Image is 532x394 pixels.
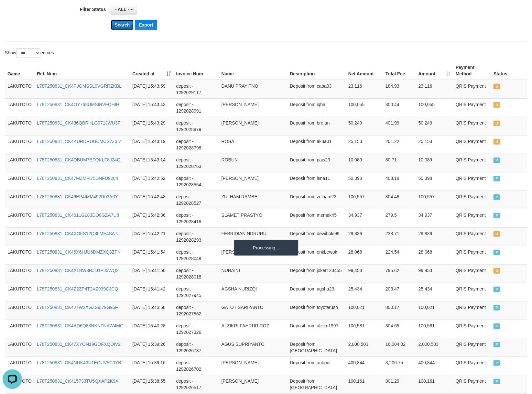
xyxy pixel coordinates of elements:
td: Deposit from zulham23 [287,191,345,209]
td: QRIS Payment [453,320,491,338]
td: [DATE] 15:39:16 [130,356,173,375]
a: L78T250831_CK4OY768UMSIRVFQHIH [37,102,119,107]
td: 100,161 [416,375,453,393]
td: [DATE] 15:42:36 [130,209,173,227]
td: 401.99 [383,117,416,135]
td: QRIS Payment [453,209,491,227]
td: ZULHAM RAMBE [219,191,288,209]
a: L78T250831_CK4DBUM7EFQKLF8J24Q [37,157,120,162]
a: L78T250831_CK415733TU5QXAP2K9X [37,378,118,384]
td: QRIS Payment [453,117,491,135]
td: AGSHA NURIZQI [219,283,288,301]
a: L78T250831_CK4PJOMSSL0VGRRZKBL [37,83,122,89]
td: DANU PRAYITNO [219,80,288,99]
td: LAKUTOTO [5,191,34,209]
td: 50,249 [416,117,453,135]
td: QRIS Payment [453,356,491,375]
td: QRIS Payment [453,191,491,209]
td: deposit - 1292029117 [174,80,219,99]
span: UNPAID [494,84,500,89]
td: 50,398 [346,172,383,191]
a: L78T250831_CK4AD6Q88NKNTNAW4MG [37,323,124,328]
td: LAKUTOTO [5,98,34,117]
td: Deposit from isna11 [287,172,345,191]
td: 100,581 [346,320,383,338]
td: FEBRIDIAN NDRURU [219,227,288,246]
td: 403.18 [383,172,416,191]
td: [DATE] 15:42:21 [130,227,173,246]
td: ROSA [219,135,288,154]
span: PAID [494,213,500,218]
td: deposit - 1292028879 [174,117,219,135]
td: [DATE] 15:40:58 [130,301,173,320]
span: PAID [494,323,500,329]
td: 29,839 [346,227,383,246]
td: 100,055 [416,98,453,117]
td: [DATE] 15:43:59 [130,80,173,99]
td: 25,434 [346,283,383,301]
td: deposit - 1292026702 [174,356,219,375]
span: PAID [494,360,500,366]
td: 203.47 [383,283,416,301]
td: 795.62 [383,264,416,283]
td: LAKUTOTO [5,227,34,246]
button: Open LiveChat chat widget [3,3,22,22]
td: 400,844 [416,356,453,375]
td: 100,021 [346,301,383,320]
td: [DATE] 15:43:14 [130,154,173,172]
td: QRIS Payment [453,338,491,356]
td: LAKUTOTO [5,283,34,301]
td: 100,021 [416,301,453,320]
td: 25,153 [346,135,383,154]
td: [PERSON_NAME] [219,356,288,375]
td: LAKUTOTO [5,117,34,135]
td: LAKUTOTO [5,80,34,99]
td: 801.29 [383,375,416,393]
td: 50,398 [416,172,453,191]
td: Deposit from pais23 [287,154,345,172]
a: L78T250831_CK47XYON19GOFXQOIV2 [37,342,121,347]
th: Status [491,61,527,80]
td: Deposit from [GEOGRAPHIC_DATA] [287,338,345,356]
td: deposit - 1292028049 [174,246,219,264]
td: Deposit from iqbal [287,98,345,117]
td: 34,937 [416,209,453,227]
th: Ref. Num [34,61,130,80]
td: 279.5 [383,209,416,227]
td: [PERSON_NAME] [219,172,288,191]
td: Deposit from [GEOGRAPHIC_DATA] [287,375,345,393]
td: deposit - 1292027326 [174,320,219,338]
td: Deposit from caba03 [287,80,345,99]
th: Payment Method [453,61,491,80]
td: 3,206.75 [383,356,416,375]
td: NURAINI [219,264,288,283]
td: [DATE] 15:38:55 [130,375,173,393]
td: QRIS Payment [453,246,491,264]
td: Deposit from agsha23 [287,283,345,301]
td: 10,089 [416,154,453,172]
td: QRIS Payment [453,154,491,172]
button: - ALL - [111,4,137,15]
td: LAKUTOTO [5,320,34,338]
td: deposit - 1292028418 [174,209,219,227]
td: Deposit from brofan [287,117,345,135]
th: Description [287,61,345,80]
td: LAKUTOTO [5,172,34,191]
td: Deposit from akua01 [287,135,345,154]
td: 50,249 [346,117,383,135]
td: ROBUN [219,154,288,172]
td: 34,937 [346,209,383,227]
td: 80.71 [383,154,416,172]
td: deposit - 1292028763 [174,154,219,172]
td: QRIS Payment [453,301,491,320]
label: Show entries [5,48,54,58]
a: L78T250831_CK4611GL83DO8GZA7U8 [37,213,119,218]
td: deposit - 1292028018 [174,264,219,283]
td: 25,153 [416,135,453,154]
td: Deposit from memek45 [287,209,345,227]
td: deposit - 1292028798 [174,135,219,154]
span: PAID [494,379,500,384]
div: Processing... [234,240,299,256]
a: L78T250831_CK4NUK43U1EQUV5C0YB [37,360,121,365]
td: Deposit from erikbewok [287,246,345,264]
